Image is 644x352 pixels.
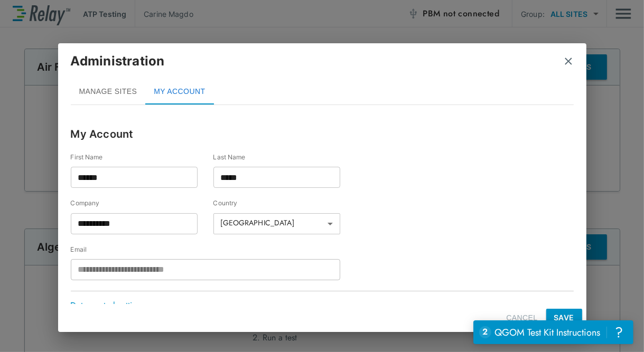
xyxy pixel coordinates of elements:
label: Email [71,245,356,254]
button: close [563,56,574,66]
iframe: Resource center [473,320,633,344]
button: SAVE [546,309,582,328]
img: Close [563,56,574,66]
p: Administration [71,52,165,71]
button: MANAGE SITES [71,79,146,104]
p: Data control settings [71,299,150,312]
label: Country [213,198,356,207]
label: First Name [71,153,213,161]
label: Last Name [213,153,340,161]
label: Company [71,198,213,207]
button: CANCEL [502,308,542,328]
p: My Account [71,126,574,142]
div: [GEOGRAPHIC_DATA] [213,210,340,237]
button: MY ACCOUNT [145,79,213,104]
